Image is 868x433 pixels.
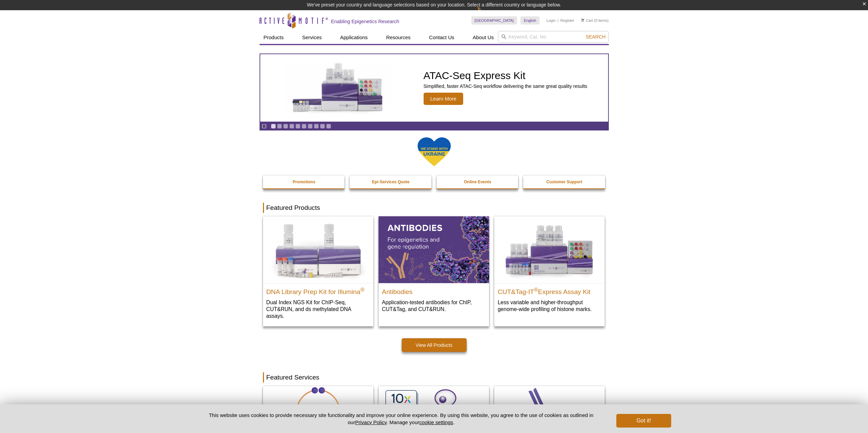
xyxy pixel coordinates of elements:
a: Services [298,31,326,44]
span: Search [586,34,605,40]
h2: Enabling Epigenetics Research [331,18,399,25]
a: Go to slide 3 [283,124,288,129]
a: Go to slide 8 [314,124,319,129]
sup: ® [534,287,538,293]
h2: ATAC-Seq Express Kit [424,71,587,81]
a: Go to slide 6 [301,124,307,129]
a: About Us [469,31,498,44]
a: Online Events [437,175,519,188]
button: Search [584,34,607,40]
a: Resources [382,31,415,44]
h2: Featured Products [263,203,605,213]
a: Login [546,18,556,23]
a: [GEOGRAPHIC_DATA] [471,16,517,25]
img: Change Here [477,5,495,21]
h2: Featured Services [263,372,605,383]
a: Register [560,18,574,23]
a: Privacy Policy [355,419,386,425]
li: (0 items) [581,16,609,25]
a: DNA Library Prep Kit for Illumina DNA Library Prep Kit for Illumina® Dual Index NGS Kit for ChIP-... [263,216,373,326]
a: View All Products [402,338,467,352]
a: Epi-Services Quote [350,175,432,188]
button: Got it! [616,414,671,428]
h2: DNA Library Prep Kit for Illumina [266,285,370,295]
p: Less variable and higher-throughput genome-wide profiling of histone marks​. [498,299,601,313]
a: Go to slide 5 [295,124,300,129]
strong: Customer Support [546,180,582,184]
a: CUT&Tag-IT® Express Assay Kit CUT&Tag-IT®Express Assay Kit Less variable and higher-throughput ge... [494,216,605,320]
h2: Antibodies [382,285,486,295]
a: Promotions [263,175,345,188]
img: DNA Library Prep Kit for Illumina [263,216,373,283]
article: ATAC-Seq Express Kit [260,54,608,122]
img: Your Cart [581,18,584,22]
a: Cart [581,18,593,23]
h2: CUT&Tag-IT Express Assay Kit [498,285,601,295]
strong: Online Events [464,180,491,184]
img: All Antibodies [379,216,489,283]
a: Go to slide 2 [277,124,282,129]
a: Go to slide 4 [289,124,294,129]
a: Toggle autoplay [262,124,267,129]
p: This website uses cookies to provide necessary site functionality and improve your online experie... [197,412,605,426]
img: CUT&Tag-IT® Express Assay Kit [494,216,605,283]
img: ATAC-Seq Express Kit [282,62,395,113]
a: Applications [336,31,372,44]
a: Go to slide 7 [308,124,313,129]
a: Contact Us [425,31,458,44]
strong: Promotions [293,180,315,184]
p: Application-tested antibodies for ChIP, CUT&Tag, and CUT&RUN. [382,299,486,313]
a: All Antibodies Antibodies Application-tested antibodies for ChIP, CUT&Tag, and CUT&RUN. [379,216,489,320]
a: Customer Support [523,175,606,188]
a: English [520,16,540,25]
img: We Stand With Ukraine [417,137,451,167]
a: Go to slide 1 [271,124,276,129]
a: Products [260,31,288,44]
p: Simplified, faster ATAC-Seq workflow delivering the same great quality results [424,83,587,89]
a: Go to slide 10 [326,124,331,129]
a: Go to slide 9 [320,124,325,129]
a: ATAC-Seq Express Kit ATAC-Seq Express Kit Simplified, faster ATAC-Seq workflow delivering the sam... [260,54,608,122]
li: | [558,16,559,25]
input: Keyword, Cat. No. [498,31,609,43]
span: Learn More [424,93,464,105]
p: Dual Index NGS Kit for ChIP-Seq, CUT&RUN, and ds methylated DNA assays. [266,299,370,320]
sup: ® [361,287,365,293]
strong: Epi-Services Quote [372,180,410,184]
button: cookie settings [419,419,453,425]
